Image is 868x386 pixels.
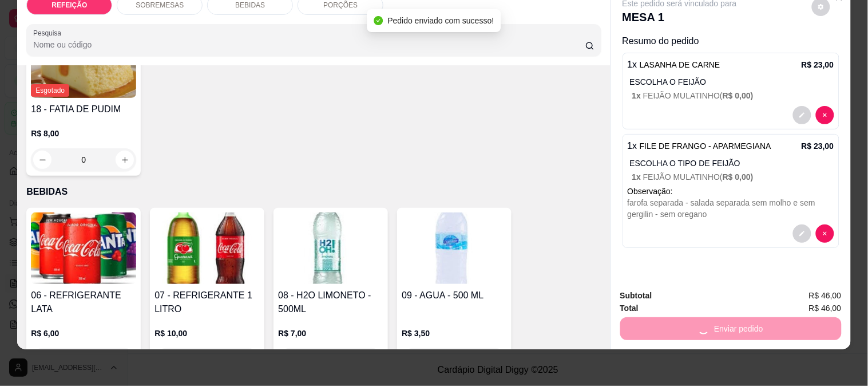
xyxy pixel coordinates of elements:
p: R$ 10,00 [154,328,260,339]
img: product-image [278,212,383,284]
p: REFEIÇÃO [51,1,87,10]
p: R$ 3,50 [402,328,507,339]
div: farofa separada - salada separada sem molho e sem gergilin - sem oregano [628,197,834,220]
p: MESA 1 [623,9,737,25]
button: decrease-product-quantity [816,106,834,124]
span: R$ 0,00 ) [723,172,754,182]
label: Pesquisa [33,28,65,38]
button: decrease-product-quantity [793,106,811,124]
span: LASANHA DE CARNE [640,60,720,69]
p: FEIJÃO MULATINHO ( [632,171,834,183]
span: Esgotado [31,84,69,97]
p: Observação: [628,186,834,197]
span: R$ 46,00 [809,302,842,314]
span: R$ 0,00 ) [723,91,754,100]
p: ESCOLHA O TIPO DE FEIJÃO [630,157,834,169]
span: R$ 46,00 [809,289,842,302]
p: R$ 23,00 [802,140,834,152]
span: check-circle [374,16,383,25]
p: FEIJÃO MULATINHO ( [632,90,834,101]
span: Pedido enviado com sucesso! [388,16,494,25]
p: R$ 8,00 [31,128,136,139]
p: BEBIDAS [26,185,601,199]
strong: Subtotal [620,291,652,300]
button: increase-product-quantity [116,151,134,169]
h4: 09 - AGUA - 500 ML [402,289,507,302]
p: BEBIDAS [235,1,265,10]
img: product-image [154,212,260,284]
h4: 08 - H2O LIMONETO - 500ML [278,289,383,316]
img: product-image [31,212,136,284]
p: 1 x [628,139,771,153]
p: R$ 6,00 [31,328,136,339]
span: FILE DE FRANGO - APARMEGIANA [640,141,771,151]
p: PORÇÕES [323,1,358,10]
p: Resumo do pedido [623,34,839,48]
h4: 06 - REFRIGERANTE LATA [31,289,136,316]
p: ESCOLHA O FEIJÃO [630,76,834,88]
p: SOBREMESAS [136,1,184,10]
span: 1 x [632,91,643,100]
h4: 07 - REFRIGERANTE 1 LITRO [154,289,260,316]
p: R$ 7,00 [278,328,383,339]
p: 1 x [628,58,720,72]
p: R$ 23,00 [802,59,834,70]
button: decrease-product-quantity [793,224,811,243]
img: product-image [402,212,507,284]
strong: Total [620,304,639,313]
button: decrease-product-quantity [816,224,834,243]
h4: 18 - FATIA DE PUDIM [31,103,136,116]
button: decrease-product-quantity [33,151,51,169]
input: Pesquisa [33,39,585,50]
span: 1 x [632,172,643,182]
